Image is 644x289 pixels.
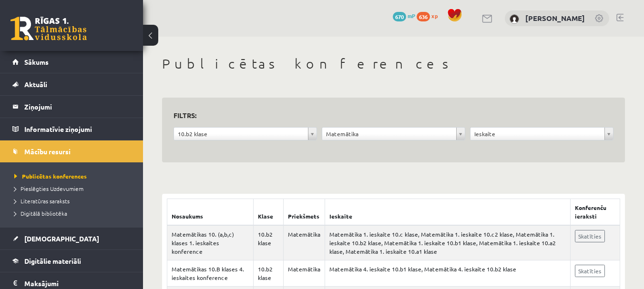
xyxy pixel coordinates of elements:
[474,128,601,140] span: Ieskaite
[325,225,571,260] td: Matemātika 1. ieskaite 10.c klase, Matemātika 1. ieskaite 10.c2 klase, Matemātika 1. ieskaite 10....
[283,260,325,287] td: Matemātika
[325,260,571,287] td: Matemātika 4. ieskaite 10.b1 klase, Matemātika 4. ieskaite 10.b2 klase
[24,58,49,66] span: Sākums
[575,230,605,242] a: Skatīties
[174,128,317,140] a: 10.b2 klase
[12,250,131,272] a: Digitālie materiāli
[470,128,613,140] a: Ieskaite
[167,199,254,226] th: Nosaukums
[283,199,325,226] th: Priekšmets
[253,225,283,260] td: 10.b2 klase
[571,199,620,226] th: Konferenču ieraksti
[12,118,131,140] a: Informatīvie ziņojumi
[167,225,254,260] td: Matemātikas 10. (a,b,c) klases 1. ieskaites konference
[12,51,131,73] a: Sākums
[178,128,304,140] span: 10.b2 klase
[14,172,133,180] a: Publicētas konferences
[174,109,602,122] h3: Filtrs:
[12,73,131,95] a: Aktuāli
[14,197,70,205] span: Literatūras saraksts
[14,184,133,193] a: Pieslēgties Uzdevumiem
[14,209,67,217] span: Digitālā bibliotēka
[167,260,254,287] td: Matemātikas 10.B klases 4. ieskaites konference
[408,12,415,20] span: mP
[24,257,81,265] span: Digitālie materiāli
[417,12,430,21] span: 636
[322,128,465,140] a: Matemātika
[24,234,99,243] span: [DEMOGRAPHIC_DATA]
[417,12,442,20] a: 636 xp
[326,128,452,140] span: Matemātika
[12,140,131,162] a: Mācību resursi
[575,265,605,277] a: Skatīties
[510,14,519,24] img: Jekaterīna Luzina
[283,225,325,260] td: Matemātika
[24,147,71,156] span: Mācību resursi
[325,199,571,226] th: Ieskaite
[14,209,133,218] a: Digitālā bibliotēka
[24,118,131,140] legend: Informatīvie ziņojumi
[393,12,406,21] span: 670
[253,199,283,226] th: Klase
[14,197,133,205] a: Literatūras saraksts
[10,17,87,40] a: Rīgas 1. Tālmācības vidusskola
[12,96,131,118] a: Ziņojumi
[14,185,83,192] span: Pieslēgties Uzdevumiem
[525,13,585,23] a: [PERSON_NAME]
[393,12,415,20] a: 670 mP
[431,12,438,20] span: xp
[253,260,283,287] td: 10.b2 klase
[14,172,87,180] span: Publicētas konferences
[162,56,625,72] h1: Publicētas konferences
[24,80,47,89] span: Aktuāli
[24,96,131,118] legend: Ziņojumi
[12,228,131,249] a: [DEMOGRAPHIC_DATA]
